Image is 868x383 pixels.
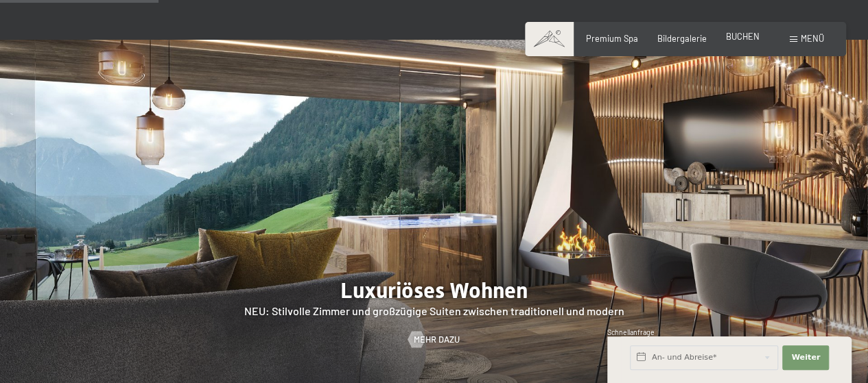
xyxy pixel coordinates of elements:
[791,352,820,363] span: Weiter
[414,333,460,345] span: Mehr dazu
[801,33,824,44] span: Menü
[782,345,829,370] button: Weiter
[586,33,638,44] a: Premium Spa
[607,328,655,336] span: Schnellanfrage
[726,31,760,42] a: BUCHEN
[657,33,707,44] a: Bildergalerie
[408,333,460,345] a: Mehr dazu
